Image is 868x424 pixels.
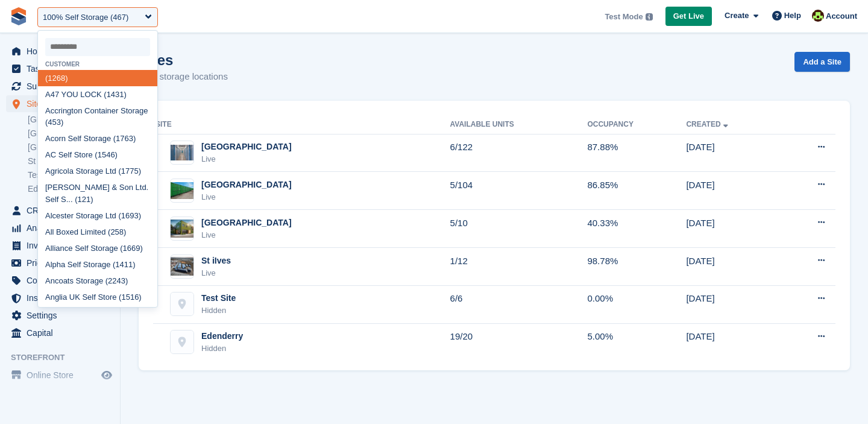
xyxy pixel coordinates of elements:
[201,343,243,355] div: Hidden
[171,331,193,353] img: Edenderry site image placeholder
[812,10,824,22] img: Catherine Coffey
[587,134,686,172] td: 87.88%
[201,141,292,153] div: [GEOGRAPHIC_DATA]
[38,207,157,224] div: Alcester Storage Ltd (1693)
[27,255,99,271] span: Pricing
[28,156,114,167] a: St iIves
[38,70,157,86] div: (1268)
[38,131,157,147] div: Acorn Self Storage (1763)
[201,229,292,241] div: Live
[38,103,157,131] div: Accrington Container Storage (453)
[6,307,114,324] a: menu
[646,13,653,21] img: icon-info-grey-7440780725fd019a000dd9b08b2336e03edf1995a4989e88bcd33f0948082b44.svg
[826,10,857,22] span: Account
[38,240,157,256] div: Alliance Self Storage (1669)
[38,256,157,273] div: Alpha Self Storage (1411)
[38,61,157,68] div: Customer
[6,255,114,271] a: menu
[686,120,730,128] a: Created
[587,285,686,323] td: 0.00%
[587,210,686,248] td: 40.33%
[10,7,28,25] img: stora-icon-8386f47178a22dfd0bd8f6a31ec36ba5ce8667c1dd55bd0f319d3a0aa187defe.svg
[450,115,588,134] th: Available Units
[201,292,236,305] div: Test Site
[11,352,120,364] span: Storefront
[38,289,157,305] div: Anglia UK Self Store (1516)
[99,368,114,382] a: Preview store
[38,273,157,289] div: Ancoats Storage (2243)
[201,179,292,191] div: [GEOGRAPHIC_DATA]
[171,220,193,237] img: Image of Richmond Main site
[587,248,686,286] td: 98.78%
[38,180,157,208] div: [PERSON_NAME] & Son Ltd. Self S... (121)
[6,324,114,341] a: menu
[28,142,114,153] a: [GEOGRAPHIC_DATA]
[587,115,686,134] th: Occupancy
[201,191,292,203] div: Live
[28,114,114,125] a: [GEOGRAPHIC_DATA]
[38,224,157,240] div: All Boxed Limited (258)
[38,86,157,103] div: A47 YOU LOCK (1431)
[450,210,588,248] td: 5/10
[686,172,781,210] td: [DATE]
[27,202,99,219] span: CRM
[673,10,704,22] span: Get Live
[27,60,99,77] span: Tasks
[784,10,801,22] span: Help
[27,220,99,236] span: Analytics
[27,95,99,112] span: Sites
[27,324,99,341] span: Capital
[201,255,231,267] div: St iIves
[171,182,193,200] img: Image of Nottingham site
[665,7,712,27] a: Get Live
[171,145,193,160] img: Image of Leicester site
[605,11,643,23] span: Test Mode
[201,153,292,165] div: Live
[27,237,99,254] span: Invoices
[6,202,114,219] a: menu
[201,330,243,343] div: Edenderry
[27,272,99,289] span: Coupons
[171,293,193,315] img: Test Site site image placeholder
[6,272,114,289] a: menu
[171,257,193,275] img: Image of St iIves site
[6,290,114,306] a: menu
[450,172,588,210] td: 5/104
[686,285,781,323] td: [DATE]
[587,323,686,361] td: 5.00%
[201,217,292,229] div: [GEOGRAPHIC_DATA]
[686,323,781,361] td: [DATE]
[6,237,114,254] a: menu
[686,248,781,286] td: [DATE]
[153,115,450,134] th: Site
[27,290,99,306] span: Insurance
[450,323,588,361] td: 19/20
[450,285,588,323] td: 6/6
[794,52,850,72] a: Add a Site
[201,305,236,317] div: Hidden
[38,147,157,163] div: AC Self Store (1546)
[38,163,157,180] div: Agricola Storage Ltd (1775)
[28,183,114,195] a: Edenderry
[139,52,228,68] h1: Sites
[28,128,114,139] a: [GEOGRAPHIC_DATA]
[201,267,231,279] div: Live
[686,134,781,172] td: [DATE]
[6,95,114,112] a: menu
[43,11,128,24] div: 100% Self Storage (467)
[27,78,99,95] span: Subscriptions
[139,70,228,84] p: Your storage locations
[27,43,99,60] span: Home
[725,10,749,22] span: Create
[28,169,114,181] a: Test Site
[686,210,781,248] td: [DATE]
[450,134,588,172] td: 6/122
[6,60,114,77] a: menu
[27,367,99,384] span: Online Store
[6,367,114,384] a: menu
[450,248,588,286] td: 1/12
[6,43,114,60] a: menu
[6,220,114,236] a: menu
[587,172,686,210] td: 86.85%
[6,78,114,95] a: menu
